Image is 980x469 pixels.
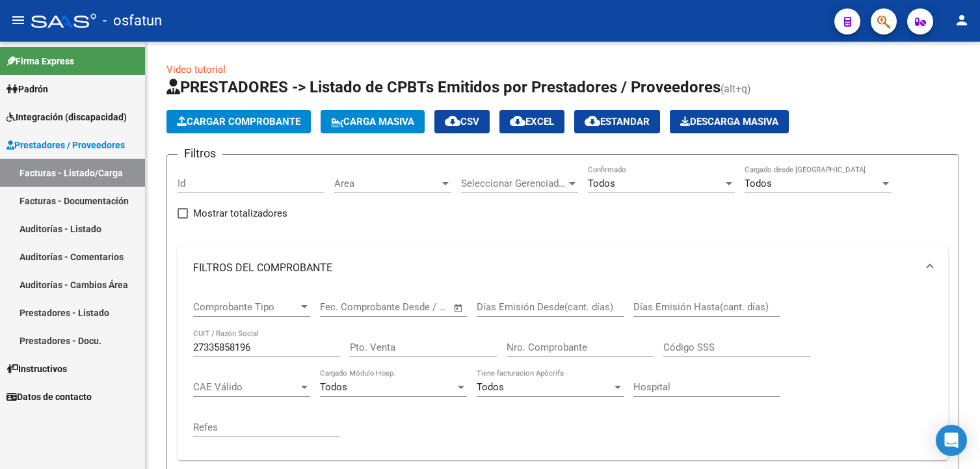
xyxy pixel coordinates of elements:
span: Carga Masiva [331,116,414,127]
button: Carga Masiva [321,110,425,133]
button: Descarga Masiva [670,110,789,133]
mat-expansion-panel-header: FILTROS DEL COMPROBANTE [178,247,948,289]
span: - osfatun [103,7,162,35]
span: Todos [588,178,615,189]
span: Todos [745,178,772,189]
button: EXCEL [499,110,564,133]
span: CAE Válido [193,381,298,393]
div: Open Intercom Messenger [936,425,967,456]
span: Todos [477,381,504,393]
mat-icon: person [954,12,970,28]
span: (alt+q) [721,83,751,95]
span: Instructivos [7,362,67,376]
button: Cargar Comprobante [166,110,311,133]
h3: Filtros [178,144,222,163]
span: Comprobante Tipo [193,301,298,313]
mat-icon: cloud_download [510,113,525,129]
input: End date [374,301,437,313]
span: CSV [445,116,479,127]
button: CSV [434,110,490,133]
span: Firma Express [7,54,74,68]
span: EXCEL [510,116,554,127]
button: Open calendar [451,301,466,315]
span: Integración (discapacidad) [7,110,127,124]
span: Area [334,178,440,189]
span: Todos [320,381,347,393]
mat-icon: cloud_download [585,113,600,129]
div: FILTROS DEL COMPROBANTE [178,289,948,460]
span: Cargar Comprobante [177,116,300,127]
span: Descarga Masiva [680,116,778,127]
span: Estandar [585,116,650,127]
input: Start date [320,301,362,313]
mat-icon: menu [10,12,26,28]
mat-icon: cloud_download [445,113,460,129]
span: PRESTADORES -> Listado de CPBTs Emitidos por Prestadores / Proveedores [166,78,721,96]
a: Video tutorial [166,64,226,75]
span: Padrón [7,82,48,96]
span: Seleccionar Gerenciador [461,178,566,189]
span: Datos de contacto [7,390,92,404]
span: Mostrar totalizadores [193,206,287,221]
span: Prestadores / Proveedores [7,138,125,152]
button: Estandar [574,110,660,133]
mat-panel-title: FILTROS DEL COMPROBANTE [193,261,917,275]
app-download-masive: Descarga masiva de comprobantes (adjuntos) [670,110,789,133]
